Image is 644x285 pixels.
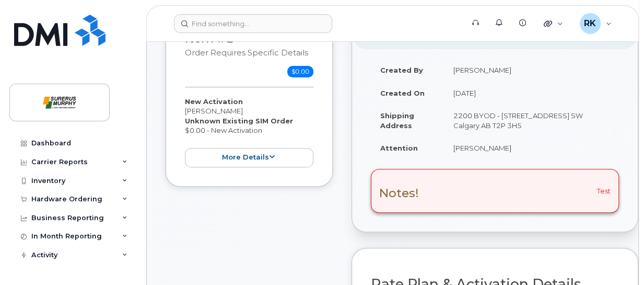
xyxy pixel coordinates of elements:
button: more details [185,148,313,167]
div: [PERSON_NAME] $0.00 - New Activation [185,97,313,167]
div: Quicklinks [536,13,570,34]
h3: Notes! [379,187,419,200]
strong: New Activation [185,97,243,106]
td: [PERSON_NAME] [444,136,619,159]
td: [PERSON_NAME] [444,59,619,82]
td: [DATE] [444,82,619,105]
div: Test [371,169,619,213]
small: Order requires Specific details [185,48,308,58]
td: 2200 BYOD - [STREET_ADDRESS] SW Calgary AB T2P 3H5 [444,104,619,136]
strong: Created By [380,66,423,74]
strong: Unknown Existing SIM Order [185,117,293,125]
span: $0.00 [287,66,313,77]
input: Find something... [174,14,332,33]
div: Raza Khawaja [572,13,619,34]
strong: Shipping Address [380,111,414,130]
strong: Created On [380,89,425,97]
span: RK [584,17,596,30]
strong: Attention [380,144,418,152]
